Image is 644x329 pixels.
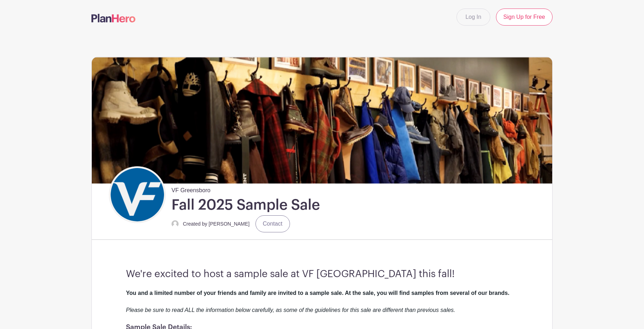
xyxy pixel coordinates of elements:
span: VF Greensboro [171,183,210,195]
h1: Fall 2025 Sample Sale [171,196,320,214]
strong: You and a limited number of your friends and family are invited to a sample sale. At the sale, yo... [126,290,510,296]
img: Sample%20Sale.png [92,57,552,183]
img: default-ce2991bfa6775e67f084385cd625a349d9dcbb7a52a09fb2fda1e96e2d18dcdb.png [171,220,179,227]
em: Please be sure to read ALL the information below carefully, as some of the guidelines for this sa... [126,307,455,313]
a: Log In [456,9,490,26]
a: Contact [255,215,290,232]
small: Created by [PERSON_NAME] [183,221,250,227]
img: VF_Icon_FullColor_CMYK-small.png [111,168,164,221]
a: Sign Up for Free [496,9,553,26]
img: logo-507f7623f17ff9eddc593b1ce0a138ce2505c220e1c5a4e2b4648c50719b7d32.svg [91,14,136,22]
h3: We're excited to host a sample sale at VF [GEOGRAPHIC_DATA] this fall! [126,268,518,280]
